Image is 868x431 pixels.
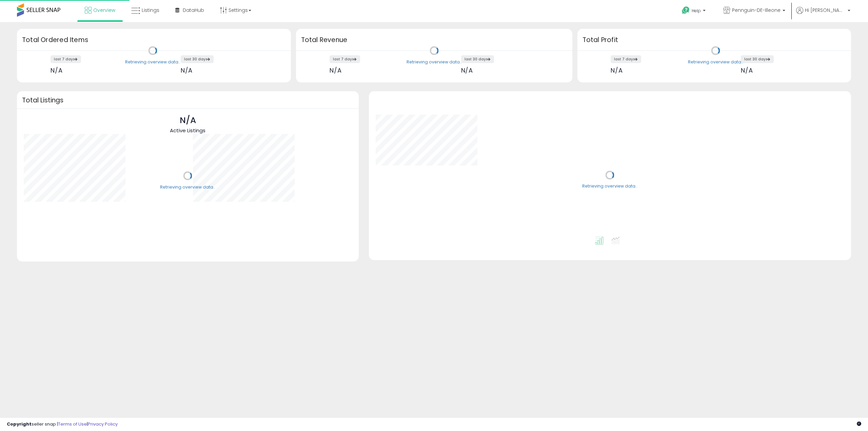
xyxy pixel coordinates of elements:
div: Retrieving overview data.. [407,59,462,65]
span: Hi [PERSON_NAME] [805,7,846,14]
i: Get Help [682,6,690,15]
div: Retrieving overview data.. [688,59,743,65]
div: Retrieving overview data.. [160,184,215,190]
div: Retrieving overview data.. [582,183,637,190]
a: Help [676,1,712,22]
span: DataHub [183,7,204,14]
div: Retrieving overview data.. [125,59,180,65]
a: Hi [PERSON_NAME] [796,7,850,22]
span: Listings [142,7,159,14]
span: Help [692,8,701,14]
span: Overview [93,7,115,14]
span: Pennguin-DE-Illeone [732,7,781,14]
